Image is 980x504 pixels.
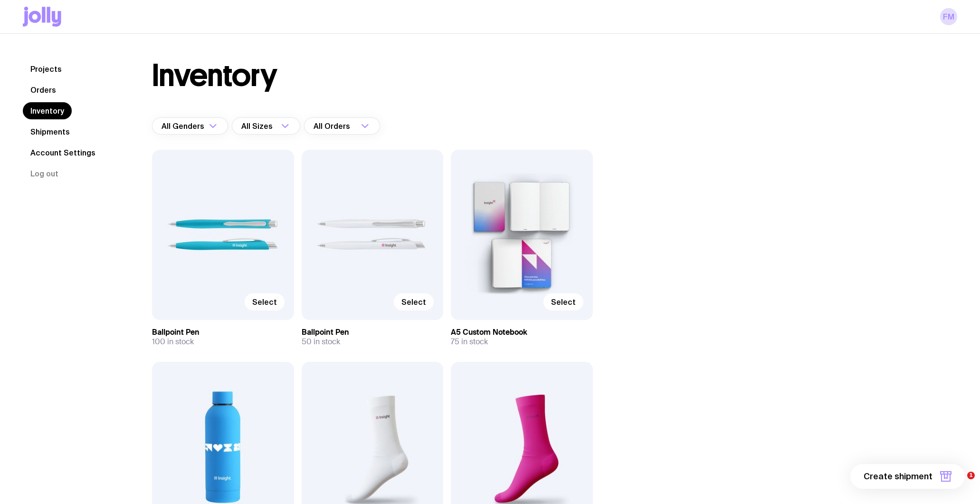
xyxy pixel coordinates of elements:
span: All Genders [162,117,206,135]
h3: Ballpoint Pen [302,328,444,337]
span: 100 in stock [152,337,194,347]
div: Search for option [232,117,300,135]
span: All Sizes [241,117,275,135]
h3: Ballpoint Pen [152,328,294,337]
a: Orders [23,81,64,98]
a: Shipments [23,123,77,140]
div: Search for option [304,117,380,135]
span: 75 in stock [451,337,488,347]
span: Select [551,297,576,307]
div: Search for option [152,117,228,135]
input: Search for option [352,117,358,135]
iframe: Intercom live chat [948,472,970,494]
input: Search for option [275,117,278,135]
a: Projects [23,60,69,78]
h1: Inventory [152,60,277,91]
button: Log out [23,165,66,182]
a: Account Settings [23,144,103,161]
button: Create shipment [850,464,965,489]
span: All Orders [314,117,352,135]
span: Create shipment [864,471,932,482]
span: 50 in stock [302,337,340,347]
h3: A5 Custom Notebook [451,328,593,337]
span: 1 [967,472,975,479]
span: Select [252,297,277,307]
a: FM [940,8,957,25]
a: Inventory [23,102,72,119]
span: Select [401,297,426,307]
